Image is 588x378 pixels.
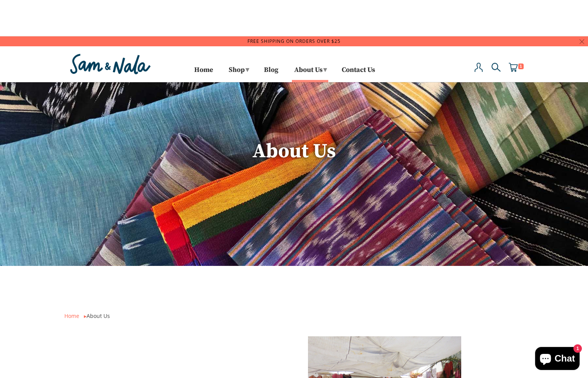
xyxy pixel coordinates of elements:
[226,63,251,80] a: Shop▾
[533,347,582,372] inbox-online-store-chat: Shopify online store chat
[64,312,79,319] a: Home
[491,63,501,80] a: Search
[194,67,213,80] a: Home
[68,52,152,76] img: Sam & Nala
[518,64,524,70] div: 1
[64,311,524,321] div: About Us
[252,139,336,164] span: About us
[474,63,483,80] a: My Account
[509,63,518,72] img: cart-icon
[84,315,87,318] img: or.png
[342,67,375,80] a: Contact Us
[247,38,341,44] a: Free Shipping on orders over $25
[323,65,327,74] span: ▾
[264,67,278,80] a: Blog
[474,63,483,72] img: user-icon
[292,63,329,80] a: About Us▾
[491,63,501,72] img: search-icon
[246,65,249,74] span: ▾
[509,63,518,72] a: 1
